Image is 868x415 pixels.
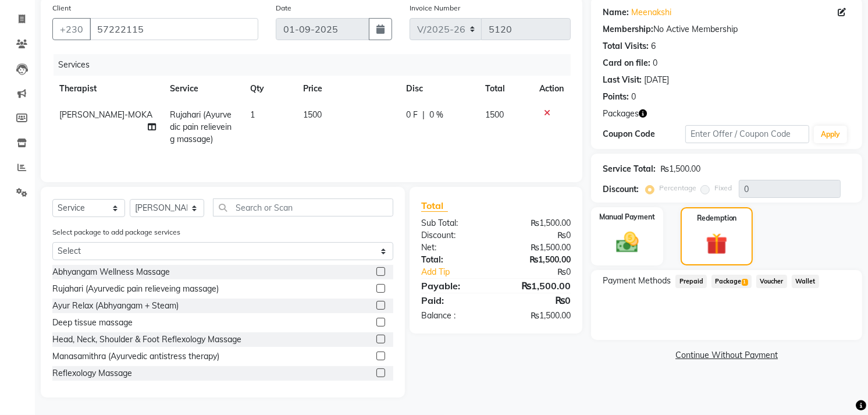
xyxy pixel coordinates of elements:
label: Date [276,3,291,13]
div: 0 [653,57,657,69]
label: Invoice Number [410,3,460,13]
span: 0 % [429,109,443,121]
div: Paid: [412,293,496,307]
div: ₨1,500.00 [496,279,580,293]
th: Disc [399,76,478,102]
div: Coupon Code [603,128,685,140]
span: Wallet [792,275,819,288]
div: Card on file: [603,57,650,69]
div: Reflexology Massage [52,367,132,379]
div: Deep tissue massage [52,317,133,329]
span: 1 [742,279,748,286]
span: Payment Methods [603,275,671,287]
div: Abhyangam Wellness Massage [52,266,170,278]
span: 1 [250,109,255,120]
div: Name: [603,6,629,19]
div: Discount: [603,183,639,196]
div: Membership: [603,23,653,36]
a: Add Tip [412,266,510,278]
div: 0 [631,91,636,103]
div: 6 [651,40,656,52]
span: 1500 [303,109,322,120]
th: Total [478,76,532,102]
label: Manual Payment [599,212,655,222]
div: ₨1,500.00 [496,254,580,266]
label: Client [52,3,71,13]
a: Meenakshi [631,6,671,19]
label: Redemption [697,213,737,224]
div: ₨0 [510,266,580,278]
div: Discount: [412,229,496,242]
span: 0 F [406,109,418,121]
div: Payable: [412,279,496,293]
th: Service [163,76,243,102]
div: Total: [412,254,496,266]
input: Search by Name/Mobile/Email/Code [90,18,258,40]
th: Qty [243,76,297,102]
span: Prepaid [675,275,707,288]
div: Head, Neck, Shoulder & Foot Reflexology Massage [52,334,241,346]
span: Packages [603,108,639,120]
span: Rujahari (Ayurvedic pain relieveing massage) [170,109,232,144]
span: | [422,109,425,121]
div: Last Visit: [603,74,642,86]
input: Search or Scan [213,198,393,217]
th: Action [532,76,571,102]
div: [DATE] [644,74,669,86]
div: Ayur Relax (Abhyangam + Steam) [52,300,179,312]
div: ₨1,500.00 [496,217,580,229]
div: ₨1,500.00 [660,163,700,175]
th: Price [296,76,399,102]
label: Percentage [659,183,696,193]
div: Total Visits: [603,40,649,52]
img: _cash.svg [609,229,646,256]
div: Services [54,54,579,76]
span: Package [712,275,752,288]
label: Fixed [714,183,732,193]
div: Manasamithra (Ayurvedic antistress therapy) [52,350,219,363]
button: Apply [814,126,847,143]
span: Total [421,200,448,212]
span: [PERSON_NAME]-MOKA [59,109,152,120]
div: ₨0 [496,293,580,307]
div: ₨0 [496,229,580,242]
div: Sub Total: [412,217,496,229]
th: Therapist [52,76,163,102]
div: ₨1,500.00 [496,242,580,254]
div: Points: [603,91,629,103]
span: Voucher [756,275,787,288]
div: Rujahari (Ayurvedic pain relieveing massage) [52,283,219,295]
div: No Active Membership [603,23,851,36]
div: Balance : [412,310,496,322]
div: Net: [412,242,496,254]
div: ₨1,500.00 [496,310,580,322]
a: Continue Without Payment [593,349,860,361]
label: Select package to add package services [52,227,180,237]
input: Enter Offer / Coupon Code [685,125,809,143]
button: +230 [52,18,91,40]
img: _gift.svg [699,230,734,257]
div: Service Total: [603,163,656,175]
span: 1500 [485,109,504,120]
